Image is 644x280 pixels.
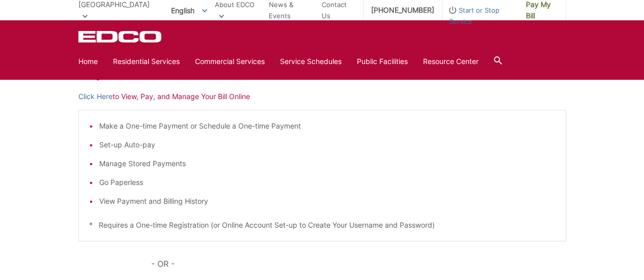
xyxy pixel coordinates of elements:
p: * Requires a One-time Registration (or Online Account Set-up to Create Your Username and Password) [89,220,555,231]
li: Go Paperless [99,177,555,188]
p: - OR - [151,257,566,271]
li: Set-up Auto-pay [99,139,555,150]
a: Residential Services [113,56,180,67]
a: EDCD logo. Return to the homepage. [78,30,163,43]
span: English [163,2,215,19]
li: Make a One-time Payment or Schedule a One-time Payment [99,120,555,132]
a: Public Facilities [357,56,408,67]
a: Resource Center [423,56,479,67]
a: Commercial Services [195,56,265,67]
p: to View, Pay, and Manage Your Bill Online [78,91,566,102]
a: Service Schedules [280,56,342,67]
a: Home [78,56,98,67]
li: Manage Stored Payments [99,158,555,169]
li: View Payment and Billing History [99,196,555,207]
a: Click Here [78,91,113,102]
